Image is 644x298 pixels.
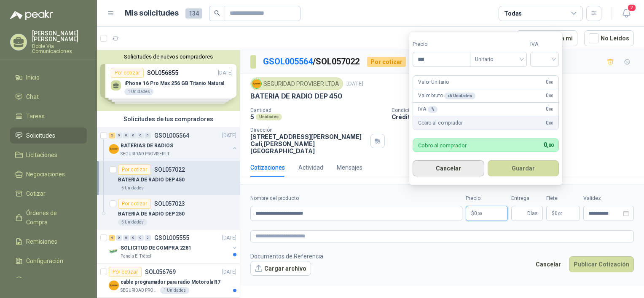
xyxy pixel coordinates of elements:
[466,206,508,221] p: $0,00
[10,108,87,124] a: Tareas
[137,235,144,241] div: 0
[619,6,634,21] button: 2
[546,194,580,202] label: Flete
[97,195,240,229] a: Por cotizarSOL057023BATERIA DE RADIO DEP 2505 Unidades
[413,160,484,176] button: Cancelar
[555,211,563,216] span: 0
[121,151,174,157] p: SEGURIDAD PROVISER LTDA
[548,93,553,98] span: ,00
[145,235,151,241] div: 0
[109,133,115,138] div: 2
[413,40,470,48] label: Precio
[26,237,57,246] span: Remisiones
[250,92,342,101] p: BATERIA DE RADIO DEP 450
[26,276,74,285] span: Manuales y ayuda
[121,287,158,294] p: SEGURIDAD PROVISER LTDA
[118,176,185,184] p: BATERIA DE RADIO DEP 450
[121,244,191,252] p: SOLICITUD DE COMPRA 2281
[109,235,115,241] div: 4
[346,80,363,88] p: [DATE]
[558,211,563,216] span: ,00
[466,194,508,202] label: Precio
[118,185,147,192] div: 5 Unidades
[10,128,87,144] a: Solicitudes
[121,142,173,150] p: BATERIAS DE RADIOS
[109,267,142,277] div: Por cotizar
[118,199,151,209] div: Por cotizar
[504,9,522,18] div: Todas
[116,133,122,138] div: 0
[531,256,566,272] button: Cancelar
[100,53,236,60] button: Solicitudes de nuevos compradores
[97,161,240,195] a: Por cotizarSOL057022BATERIA DE RADIO DEP 4505 Unidades
[145,133,151,138] div: 0
[10,69,87,85] a: Inicio
[118,219,147,226] div: 5 Unidades
[263,56,313,67] a: GSOL005564
[583,194,634,202] label: Validez
[552,211,555,216] span: $
[118,210,185,218] p: BATERIA DE RADIO DEP 250
[548,80,553,85] span: ,00
[26,150,57,160] span: Licitaciones
[418,119,462,127] p: Cobro al comprador
[97,50,240,111] div: Solicitudes de nuevos compradoresPor cotizarSOL056855[DATE] iPhone 16 Pro Max 256 GB Titanio Natu...
[474,211,482,216] span: 0
[546,105,553,113] span: 0
[250,77,343,90] div: SEGURIDAD PROVISER LTDA
[26,189,46,198] span: Cotizar
[145,269,176,275] p: SOL056769
[10,166,87,182] a: Negociaciones
[544,141,553,148] span: 0
[488,160,559,176] button: Guardar
[222,268,236,276] p: [DATE]
[627,4,636,12] span: 2
[10,253,87,269] a: Configuración
[263,55,360,68] p: / SOL057022
[154,201,185,207] p: SOL057023
[121,253,151,260] p: Panela El Trébol
[26,73,40,82] span: Inicio
[154,235,189,241] p: GSOL005555
[154,167,185,173] p: SOL057022
[109,130,238,157] a: 2 0 0 0 0 0 GSOL005564[DATE] Company LogoBATERIAS DE RADIOSSEGURIDAD PROVISER LTDA
[546,206,580,221] p: $ 0,00
[10,234,87,250] a: Remisiones
[252,79,261,88] img: Company Logo
[26,256,63,266] span: Configuración
[109,246,119,256] img: Company Logo
[222,132,236,140] p: [DATE]
[546,78,553,86] span: 0
[250,133,367,154] p: [STREET_ADDRESS][PERSON_NAME] Cali , [PERSON_NAME][GEOGRAPHIC_DATA]
[26,208,79,227] span: Órdenes de Compra
[392,107,641,113] p: Condición de pago
[10,272,87,288] a: Manuales y ayuda
[10,10,53,20] img: Logo peakr
[584,30,634,46] button: No Leídos
[121,278,220,286] p: cable programador para radio Motorola R7
[109,280,119,290] img: Company Logo
[250,261,311,276] button: Cargar archivo
[109,144,119,154] img: Company Logo
[125,7,179,19] h1: Mis solicitudes
[185,8,202,19] span: 134
[511,194,543,202] label: Entrega
[222,234,236,242] p: [DATE]
[337,163,362,172] div: Mensajes
[475,53,522,66] span: Unitario
[298,163,323,172] div: Actividad
[10,205,87,230] a: Órdenes de Compra
[250,127,367,133] p: Dirección
[26,170,65,179] span: Negociaciones
[116,235,122,241] div: 0
[548,121,553,125] span: ,00
[26,131,55,140] span: Solicitudes
[256,114,282,120] div: Unidades
[547,143,553,148] span: ,00
[10,147,87,163] a: Licitaciones
[130,235,137,241] div: 0
[444,93,475,99] div: x 5 Unidades
[569,256,634,272] button: Publicar Cotización
[418,105,437,113] p: IVA
[97,263,240,298] a: Por cotizarSOL056769[DATE] Company Logocable programador para radio Motorola R7SEGURIDAD PROVISER...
